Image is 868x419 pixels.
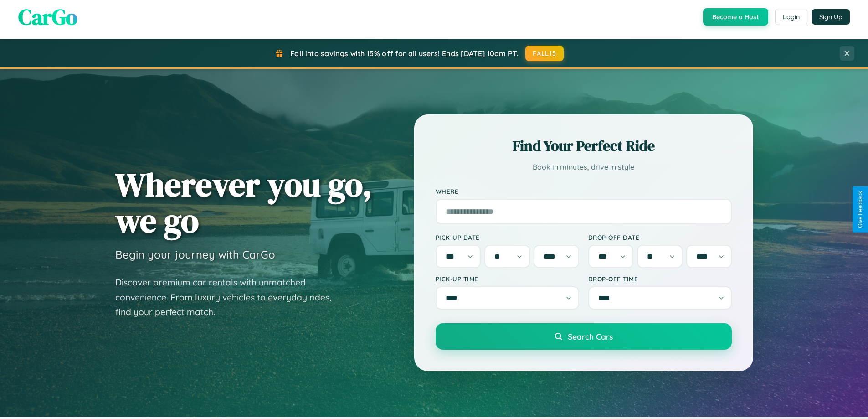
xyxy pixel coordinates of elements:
label: Drop-off Time [588,275,732,283]
p: Discover premium car rentals with unmatched convenience. From luxury vehicles to everyday rides, ... [115,275,343,320]
label: Pick-up Time [436,275,579,283]
label: Where [436,187,732,195]
button: Search Cars [436,323,732,350]
button: FALL15 [525,46,564,61]
button: Sign Up [812,9,850,25]
h1: Wherever you go, we go [115,166,372,238]
span: CarGo [18,2,77,32]
button: Login [775,9,807,25]
div: Give Feedback [857,191,863,228]
label: Pick-up Date [436,233,579,241]
h2: Find Your Perfect Ride [436,136,732,156]
span: Search Cars [568,331,613,341]
h3: Begin your journey with CarGo [115,248,275,261]
span: Fall into savings with 15% off for all users! Ends [DATE] 10am PT. [290,49,519,58]
p: Book in minutes, drive in style [436,160,732,174]
label: Drop-off Date [588,233,732,241]
button: Become a Host [703,8,768,26]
